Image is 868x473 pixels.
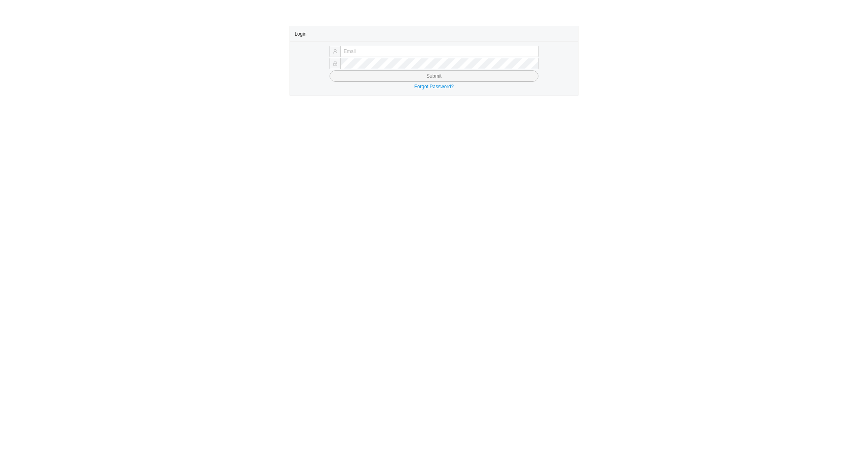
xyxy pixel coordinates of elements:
[340,46,538,57] input: Email
[295,26,574,41] div: Login
[330,70,538,82] button: Submit
[414,84,453,89] a: Forgot Password?
[333,61,338,66] span: lock
[333,49,338,54] span: user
